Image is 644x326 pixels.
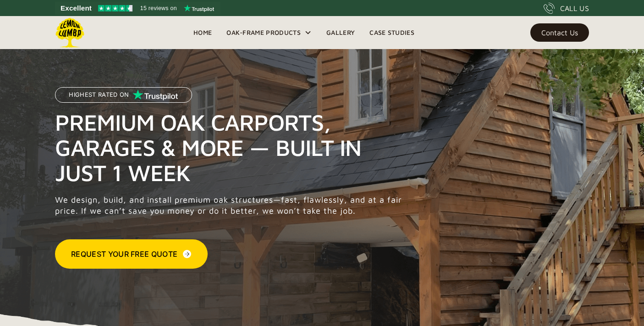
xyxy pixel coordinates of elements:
[226,27,301,38] div: Oak-Frame Products
[55,2,220,15] a: See Lemon Lumba reviews on Trustpilot
[98,5,132,11] img: Trustpilot 4.5 stars
[541,29,578,36] div: Contact Us
[61,3,92,14] span: Excellent
[362,26,422,39] a: Case Studies
[71,249,177,260] div: Request Your Free Quote
[219,16,319,49] div: Oak-Frame Products
[184,5,214,12] img: Trustpilot logo
[544,3,589,14] a: CALL US
[530,23,589,42] a: Contact Us
[140,3,177,14] span: 15 reviews on
[69,92,129,98] p: Highest Rated on
[319,26,362,39] a: Gallery
[55,239,208,269] a: Request Your Free Quote
[55,87,192,110] a: Highest Rated on
[55,110,407,185] h1: Premium Oak Carports, Garages & More — Built in Just 1 Week
[186,26,219,39] a: Home
[560,3,589,14] div: CALL US
[55,194,407,216] p: We design, build, and install premium oak structures—fast, flawlessly, and at a fair price. If we...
